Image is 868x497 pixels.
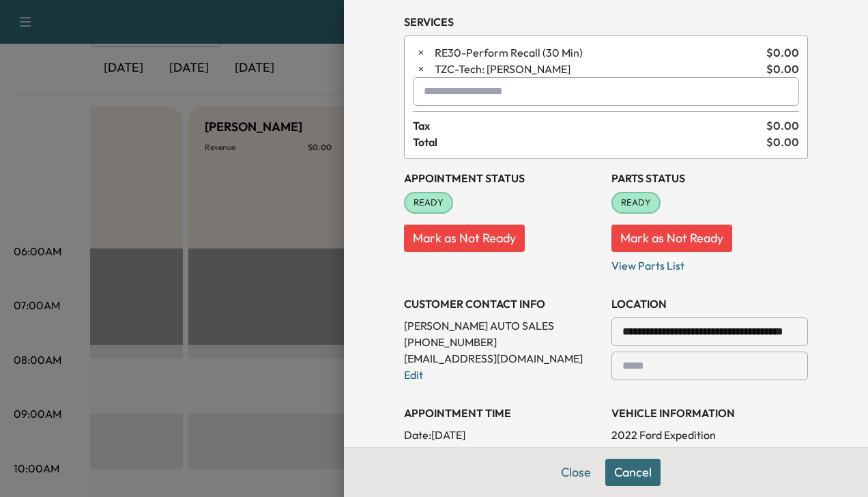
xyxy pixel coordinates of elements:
button: Cancel [605,459,661,486]
span: $ 0.00 [766,44,799,61]
p: Date: [DATE] [404,427,601,443]
span: READY [613,196,659,210]
span: $ 0.00 [766,117,799,134]
span: $ 0.00 [766,61,799,77]
span: Total [413,134,766,150]
h3: Appointment Status [404,170,601,186]
button: Mark as Not Ready [404,225,525,252]
p: [PERSON_NAME] AUTO SALES [404,317,601,334]
p: Arrival Window: [404,443,601,459]
p: View Parts List [611,252,808,274]
span: Tech: Zach C [435,61,761,77]
button: Mark as Not Ready [611,225,732,252]
button: Close [552,459,600,486]
p: [PHONE_NUMBER] [404,334,601,350]
h3: LOCATION [611,296,808,312]
h3: CUSTOMER CONTACT INFO [404,296,601,312]
h3: Services [404,14,808,30]
span: 8:00 AM - 12:00 PM [486,443,583,459]
h3: Parts Status [611,170,808,186]
p: [EMAIL_ADDRESS][DOMAIN_NAME] [404,350,601,367]
span: READY [405,196,452,210]
p: 1fmjk1gt9nea53628 [611,443,808,459]
span: $ 0.00 [766,134,799,150]
h3: APPOINTMENT TIME [404,405,601,421]
span: Perform Recall (30 Min) [435,44,761,61]
a: Edit [404,368,423,382]
h3: VEHICLE INFORMATION [611,405,808,421]
span: Tax [413,117,766,134]
p: 2022 Ford Expedition [611,427,808,443]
